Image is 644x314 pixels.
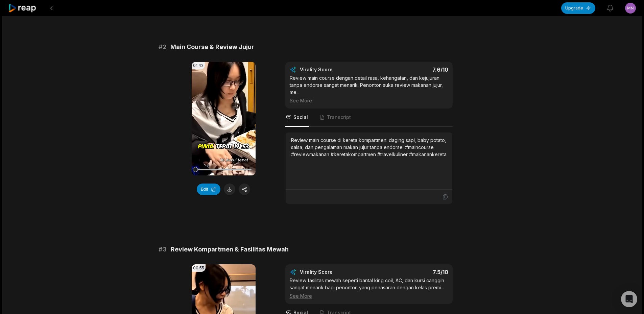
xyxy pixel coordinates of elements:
[621,291,637,307] div: Open Intercom Messenger
[300,269,373,275] div: Virality Score
[300,66,373,73] div: Virality Score
[290,277,448,299] div: Review fasilitas mewah seperti bantal king coil, AC, dan kursi canggih sangat menarik bagi penont...
[376,66,448,73] div: 7.6 /10
[197,184,220,195] button: Edit
[293,114,308,121] span: Social
[327,114,351,121] span: Transcript
[290,97,448,104] div: See More
[171,245,289,254] span: Review Kompartmen & Fasilitas Mewah
[170,42,254,52] span: Main Course & Review Jujur
[285,108,453,127] nav: Tabs
[290,292,448,299] div: See More
[192,62,256,175] video: Your browser does not support mp4 format.
[561,2,595,14] button: Upgrade
[159,245,167,254] span: # 3
[291,137,447,158] div: Review main course di kereta kompartmen: daging sapi, baby potato, salsa, dan pengalaman makan ju...
[290,74,448,104] div: Review main course dengan detail rasa, kehangatan, dan kejujuran tanpa endorse sangat menarik. Pe...
[159,42,166,52] span: # 2
[376,269,448,275] div: 7.5 /10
